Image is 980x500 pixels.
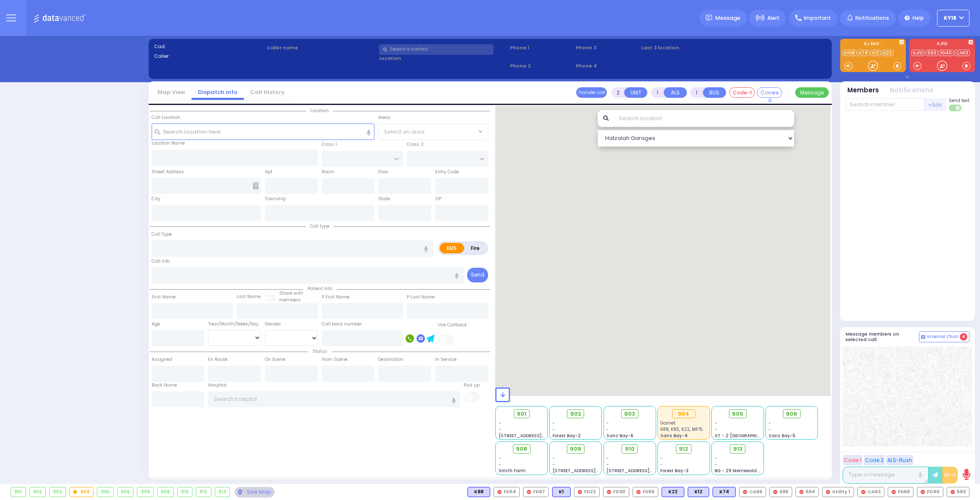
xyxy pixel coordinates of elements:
[624,410,635,418] span: 903
[523,487,549,497] div: FD67
[407,141,424,148] label: Cross 2
[576,62,638,70] span: Phone 4
[553,420,555,426] span: -
[855,14,889,22] span: Notifications
[688,487,709,497] div: BLS
[510,62,573,70] span: Phone 2
[633,487,658,497] div: FD56
[378,196,390,202] label: State
[662,487,684,497] div: BLS
[215,487,230,497] div: 913
[267,44,376,51] label: Caller name
[660,420,676,426] span: Garnet
[664,87,687,98] button: ALS
[303,285,336,292] span: Patient info
[715,455,717,461] span: -
[715,420,717,426] span: -
[576,44,638,51] span: Phone 3
[769,426,771,433] span: -
[440,243,464,253] label: EMS
[497,490,502,494] img: red-radio-icon.svg
[553,468,632,474] span: [STREET_ADDRESS][PERSON_NAME]
[917,487,943,497] div: FD40
[279,297,301,303] span: members
[553,461,555,468] span: -
[578,490,582,494] img: red-radio-icon.svg
[949,104,962,112] label: Turn off text
[384,128,425,136] span: Select an area
[715,14,740,22] span: Message
[33,13,89,23] img: Logo
[715,461,717,468] span: -
[886,455,913,465] button: ALS-Rush
[208,356,227,363] label: En Route
[467,487,490,497] div: BLS
[733,445,742,453] span: 913
[117,487,134,497] div: 906
[279,290,303,296] small: Share with
[715,468,762,474] span: BG - 29 Merriewold S.
[715,433,777,439] span: AT - 2 [GEOGRAPHIC_DATA]
[50,487,66,497] div: 903
[607,490,611,494] img: red-radio-icon.svg
[882,50,894,56] a: K22
[378,356,403,363] label: Destination
[713,487,736,497] div: BLS
[407,294,435,301] label: P Last Name
[464,382,480,389] label: Pick up
[553,426,555,433] span: -
[152,321,160,328] label: Age
[769,433,796,439] span: Sanz Bay-5
[799,490,804,494] img: red-radio-icon.svg
[570,410,581,418] span: 902
[688,487,709,497] div: K12
[467,487,490,497] div: K88
[939,50,953,56] a: FD40
[679,445,688,453] span: 912
[846,331,919,342] h5: Message members on selected call
[499,426,501,433] span: -
[921,490,925,494] img: red-radio-icon.svg
[769,420,771,426] span: -
[322,321,362,328] label: Call back number
[527,490,531,494] img: red-radio-icon.svg
[660,426,703,433] span: K88, K85, K22, MF75
[662,487,684,497] div: K22
[306,108,333,114] span: Location
[732,410,743,418] span: 905
[154,43,264,50] label: Cad:
[911,50,925,56] a: KJFD
[322,169,334,175] label: Room
[438,322,467,328] label: Use Callback
[846,98,924,111] input: Search member
[378,169,388,175] label: Floor
[773,490,777,494] img: red-radio-icon.svg
[796,487,819,497] div: 594
[625,445,635,453] span: 910
[253,183,259,189] span: Other building occupants
[937,10,969,27] button: KY18
[739,487,766,497] div: CAR6
[861,490,865,494] img: red-radio-icon.svg
[379,55,507,62] label: Location
[499,461,501,468] span: -
[192,88,244,96] a: Dispatch info
[570,445,581,453] span: 909
[378,114,391,121] label: Areas
[660,468,689,474] span: Forest Bay-3
[235,487,274,497] div: See map
[703,87,726,98] button: BUS
[871,50,881,56] a: K12
[499,420,501,426] span: -
[553,433,581,439] span: Forest Bay-2
[151,88,192,96] a: Map View
[706,15,712,21] img: message.svg
[154,53,264,60] label: Caller:
[308,348,331,355] span: Status
[795,87,829,98] button: Message
[265,321,281,328] label: Gender
[574,487,600,497] div: FD22
[265,169,272,175] label: Apt
[152,196,160,202] label: City
[137,487,153,497] div: 908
